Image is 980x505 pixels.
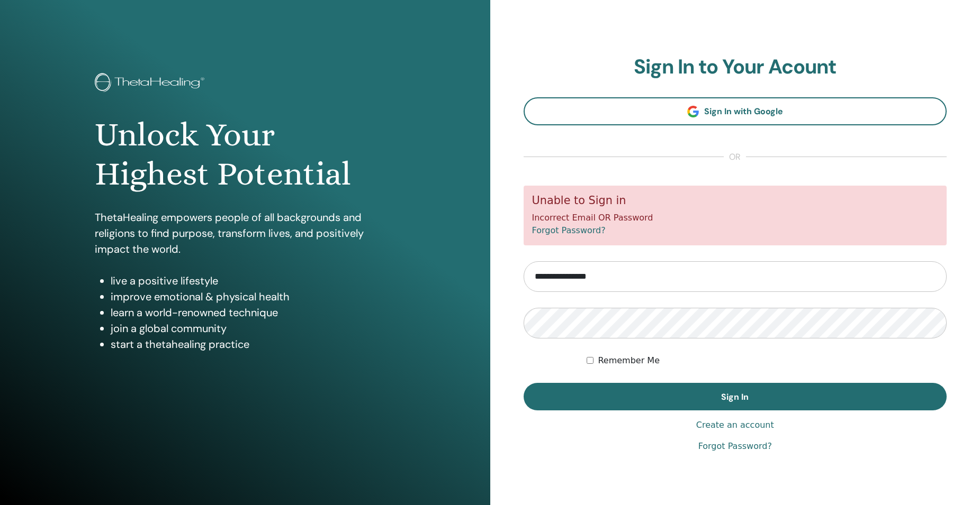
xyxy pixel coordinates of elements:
h5: Unable to Sign in [532,194,939,207]
li: improve emotional & physical health [111,289,395,305]
li: start a thetahealing practice [111,336,395,352]
div: Keep me authenticated indefinitely or until I manually logout [587,354,947,367]
a: Sign In with Google [524,97,947,125]
span: Sign In [721,391,749,402]
h2: Sign In to Your Acount [524,55,947,79]
button: Sign In [524,383,947,410]
a: Forgot Password? [532,225,606,235]
li: join a global community [111,320,395,336]
div: Incorrect Email OR Password [524,186,947,245]
a: Create an account [696,419,774,431]
li: learn a world-renowned technique [111,305,395,320]
h1: Unlock Your Highest Potential [95,115,395,194]
a: Forgot Password? [698,440,772,453]
span: or [724,151,746,163]
span: Sign In with Google [704,106,783,117]
p: ThetaHealing empowers people of all backgrounds and religions to find purpose, transform lives, a... [95,209,395,257]
label: Remember Me [598,354,660,367]
li: live a positive lifestyle [111,273,395,289]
